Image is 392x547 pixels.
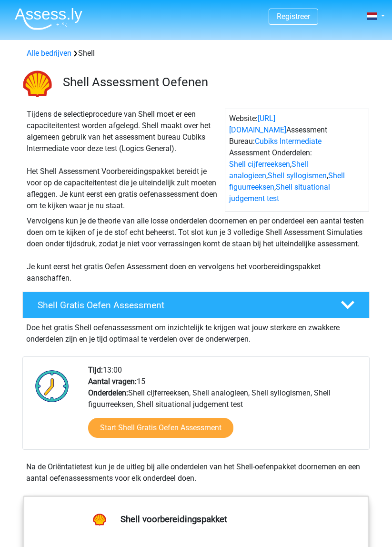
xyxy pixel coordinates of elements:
div: Vervolgens kun je de theorie van alle losse onderdelen doornemen en per onderdeel een aantal test... [23,215,369,284]
a: Shell situational judgement test [229,182,330,203]
div: Shell [23,48,369,59]
div: Tijdens de selectieprocedure van Shell moet er een capaciteitentest worden afgelegd. Shell maakt ... [23,109,225,212]
h4: Shell Gratis Oefen Assessment [38,300,327,311]
h3: Shell Assessment Oefenen [63,75,362,90]
a: Shell Gratis Oefen Assessment [19,292,373,318]
a: [URL][DOMAIN_NAME] [229,114,286,134]
b: Aantal vragen: [88,377,137,386]
a: Alle bedrijven [27,49,71,58]
a: Shell syllogismen [268,171,327,180]
div: Na de Oriëntatietest kun je de uitleg bij alle onderdelen van het Shell-oefenpakket doornemen en ... [22,461,370,484]
a: Cubiks Intermediate [255,137,322,146]
a: Registreer [277,12,310,21]
a: Shell cijferreeksen [229,160,290,169]
img: Assessly [15,8,82,30]
b: Tijd: [88,365,103,375]
div: Doe het gratis Shell oefenassessment om inzichtelijk te krijgen wat jouw sterkere en zwakkere ond... [22,318,370,345]
div: Website: Assessment Bureau: Assessment Onderdelen: , , , , [225,109,369,212]
a: Start Shell Gratis Oefen Assessment [88,418,233,438]
b: Onderdelen: [88,388,128,397]
div: 13:00 15 Shell cijferreeksen, Shell analogieen, Shell syllogismen, Shell figuurreeksen, Shell sit... [81,365,369,449]
img: Klok [30,365,74,407]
